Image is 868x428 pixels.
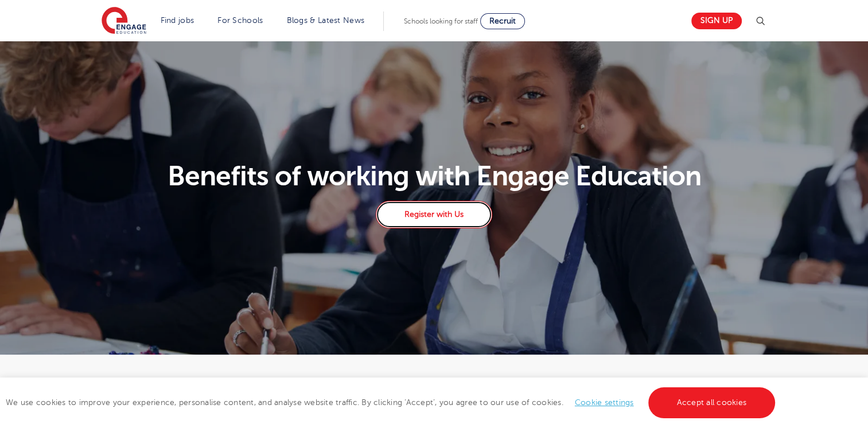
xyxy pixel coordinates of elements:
img: Engage Education [102,7,146,36]
a: For Schools [217,16,263,25]
h1: Benefits of working with Engage Education [95,162,773,190]
a: Register with Us [376,201,492,228]
a: Cookie settings [575,398,634,407]
span: Schools looking for staff [404,17,478,25]
a: Blogs & Latest News [287,16,365,25]
a: Find jobs [161,16,194,25]
span: Recruit [489,17,516,25]
span: We use cookies to improve your experience, personalise content, and analyse website traffic. By c... [6,398,778,407]
a: Sign up [691,13,742,29]
a: Accept all cookies [648,387,776,418]
a: Recruit [480,13,525,29]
